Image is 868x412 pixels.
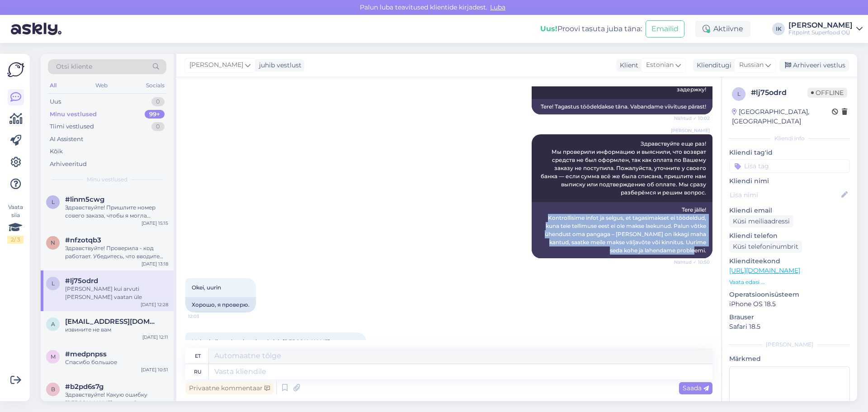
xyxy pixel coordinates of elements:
span: l [52,280,55,287]
div: Arhiveeritud [50,160,87,169]
div: ru [194,364,202,379]
div: [DATE] 10:51 [141,366,168,373]
div: Tiimi vestlused [50,122,94,131]
input: Lisa tag [729,159,850,173]
div: извините не вам [65,326,168,334]
div: Kliendi info [729,134,850,142]
div: AI Assistent [50,135,83,144]
span: Estonian [646,60,674,70]
div: Uus [50,97,61,106]
b: Uus! [540,24,557,33]
input: Lisa nimi [730,190,840,200]
span: alekstsernjagin77@gmail.com [65,317,159,326]
div: [GEOGRAPHIC_DATA], [GEOGRAPHIC_DATA] [732,107,832,126]
span: #medpnpss [65,350,107,358]
span: Otsi kliente [56,62,92,71]
span: #nfzotqb3 [65,236,101,244]
span: #linm5cwg [65,195,104,204]
span: m [51,353,56,360]
div: Здравствуйте! Пришлите номер совего заказа, чтобы я могла проверить его статус. [65,204,168,220]
span: [PERSON_NAME] [671,127,710,134]
span: Offline [807,88,847,98]
div: Tere! Tagastus töödeldakse täna. Vabandame viivituse pärast! [532,99,712,114]
p: Safari 18.5 [729,322,850,331]
div: Arhiveeri vestlus [779,59,849,71]
button: Emailid [646,20,684,38]
div: Здравствуйте! Какую ошибку [PERSON_NAME] выдает? [65,391,168,407]
div: Vaata siia [7,203,24,244]
div: juhib vestlust [255,61,302,70]
a: [URL][DOMAIN_NAME] [729,266,800,275]
div: Kõik [50,147,63,156]
div: Proovi tasuta juba täna: [540,24,642,34]
span: Nähtud ✓ 10:02 [674,115,710,122]
span: b [51,386,55,393]
span: Minu vestlused [87,175,127,184]
div: [DATE] 15:15 [142,220,168,227]
p: iPhone OS 18.5 [729,299,850,309]
div: Küsi telefoninumbrit [729,241,802,253]
span: #b2pd6s7g [65,383,104,391]
p: Kliendi email [729,206,850,215]
div: IK [772,23,785,35]
span: Saada [683,384,709,392]
div: 0 [151,97,165,106]
div: 99+ [145,110,165,119]
div: [PERSON_NAME] [788,22,853,29]
p: Märkmed [729,354,850,364]
div: Minu vestlused [50,110,97,119]
div: Хорошо, я проверю. [185,297,256,313]
div: Aktiivne [695,21,750,37]
span: 12:03 [188,313,222,320]
div: Privaatne kommentaar [185,382,274,394]
div: Klient [616,61,638,70]
span: n [51,239,55,246]
span: Okei, uurin [192,284,221,291]
div: [PERSON_NAME] kui arvuti [PERSON_NAME] vaatan üle [65,285,168,301]
div: Спасибо большое [65,358,168,366]
div: [DATE] 12:11 [142,334,168,341]
div: Здравствуйте! Проверила - код работает. Убедитесь, что вводите его без пробелов. [65,244,168,260]
span: Russian [739,60,764,70]
span: l [737,90,741,97]
span: Luba [487,3,508,11]
div: [DATE] 12:28 [141,301,168,308]
img: Askly Logo [7,61,24,78]
span: #lj75odrd [65,277,98,285]
span: [PERSON_NAME] [189,60,243,70]
p: Brauser [729,313,850,322]
div: Socials [144,80,166,91]
div: Klienditugi [693,61,731,70]
div: 0 [151,122,165,131]
p: Kliendi telefon [729,231,850,241]
p: Kliendi nimi [729,176,850,186]
span: l [52,199,55,205]
p: Vaata edasi ... [729,278,850,286]
p: Operatsioonisüsteem [729,290,850,299]
div: 2 / 3 [7,236,24,244]
p: Kliendi tag'id [729,148,850,157]
span: a [51,321,55,327]
div: # lj75odrd [751,87,807,98]
span: Maksekviitungi andmed maksjalt [PERSON_NAME] Makse info Maksja: [PERSON_NAME], EE65 1010 0118 578... [192,338,330,386]
div: All [48,80,58,91]
span: Здравствуйте еще раз! Мы проверили информацию и выяснили, что возврат средств не был оформлен, та... [541,140,708,196]
div: [PERSON_NAME] [729,341,850,349]
span: Nähtud ✓ 10:50 [674,259,710,265]
a: [PERSON_NAME]Fitpoint Superfood OÜ [788,22,863,36]
div: Tere jälle! Kontrollisime infot ja selgus, et tagasimakset ei töödeldud, kuna teie tellimuse eest... [532,202,712,258]
div: et [195,348,201,364]
p: Klienditeekond [729,256,850,266]
div: Fitpoint Superfood OÜ [788,29,853,36]
div: Web [94,80,109,91]
div: [DATE] 13:18 [142,260,168,267]
div: Küsi meiliaadressi [729,215,793,227]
